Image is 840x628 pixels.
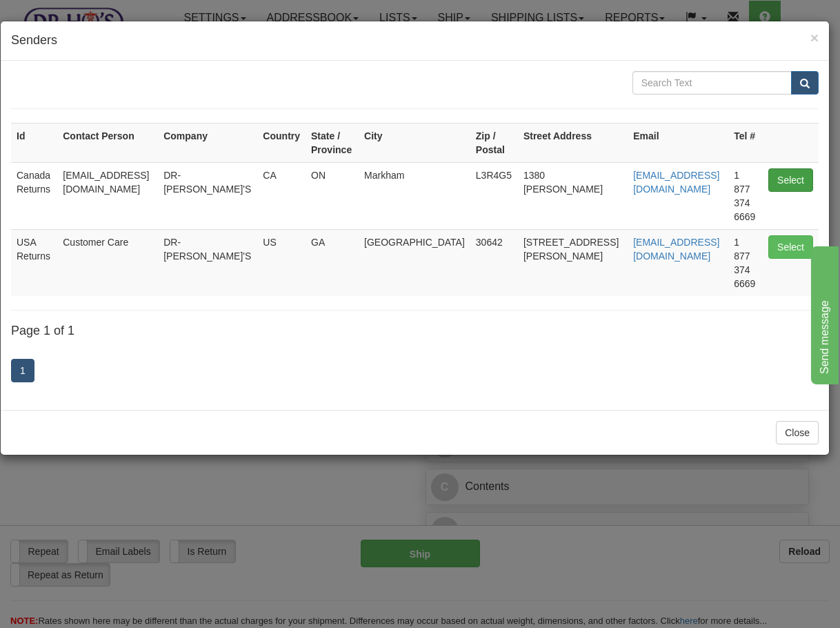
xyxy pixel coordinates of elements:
[808,244,839,384] iframe: chat widget
[633,170,719,195] a: [EMAIL_ADDRESS][DOMAIN_NAME]
[257,123,306,162] th: Country
[57,123,158,162] th: Contact Person
[11,123,57,162] th: Id
[306,162,359,229] td: ON
[470,123,518,162] th: Zip / Postal
[633,237,719,262] a: [EMAIL_ADDRESS][DOMAIN_NAME]
[257,162,306,229] td: CA
[10,8,128,25] div: Send message
[768,235,813,259] button: Select
[518,229,628,296] td: [STREET_ADDRESS][PERSON_NAME]
[470,162,518,229] td: L3R4G5
[11,162,57,229] td: Canada Returns
[810,30,819,45] button: Close
[776,421,819,444] button: Close
[57,162,158,229] td: [EMAIL_ADDRESS][DOMAIN_NAME]
[306,229,359,296] td: GA
[632,71,792,95] input: Search Text
[11,359,34,382] a: 1
[57,229,158,296] td: Customer Care
[728,229,763,296] td: 1 877 374 6669
[518,162,628,229] td: 1380 [PERSON_NAME]
[11,32,819,50] h4: Senders
[628,123,728,162] th: Email
[518,123,628,162] th: Street Address
[470,229,518,296] td: 30642
[359,123,470,162] th: City
[359,162,470,229] td: Markham
[359,229,470,296] td: [GEOGRAPHIC_DATA]
[11,229,57,296] td: USA Returns
[158,229,257,296] td: DR-[PERSON_NAME]'S
[810,30,819,46] span: ×
[728,123,763,162] th: Tel #
[11,324,819,338] h4: Page 1 of 1
[257,229,306,296] td: US
[158,162,257,229] td: DR-[PERSON_NAME]'S
[306,123,359,162] th: State / Province
[768,168,813,192] button: Select
[728,162,763,229] td: 1 877 374 6669
[158,123,257,162] th: Company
